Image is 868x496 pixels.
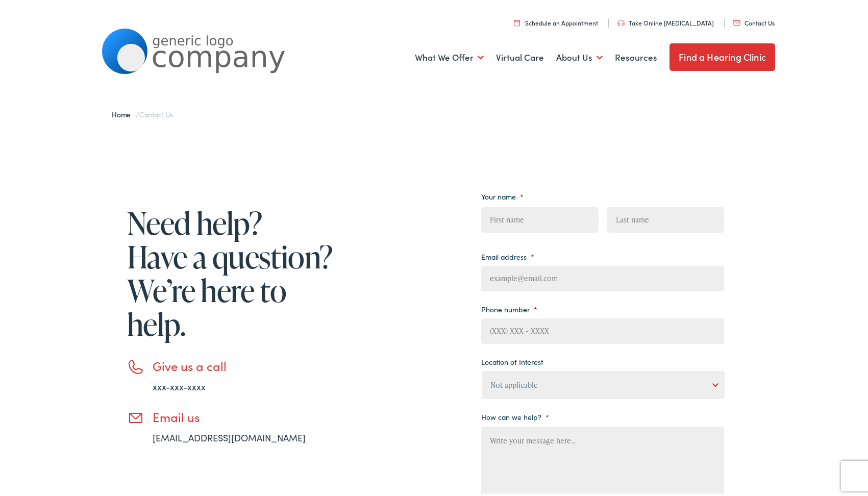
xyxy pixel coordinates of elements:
a: What We Offer [415,36,484,74]
label: Email address [481,250,534,259]
label: How can we help? [481,410,549,419]
img: utility icon [514,17,520,23]
img: utility icon [733,18,740,23]
a: Virtual Care [496,36,544,74]
input: Last name [607,205,724,230]
h1: Need help? Have a question? We’re here to help. [127,204,336,338]
label: Your name [481,189,524,199]
h3: Give us a call [153,356,336,371]
h3: Email us [153,407,336,422]
span: Contact Us [139,107,173,117]
input: (XXX) XXX - XXXX [481,316,724,341]
a: About Us [556,36,603,74]
a: Home [112,107,136,117]
label: Location of Interest [481,355,543,364]
a: xxx-xxx-xxxx [153,378,206,390]
a: Resources [615,36,657,74]
a: Take Online [MEDICAL_DATA] [617,16,714,24]
img: utility icon [617,17,625,23]
a: Contact Us [733,16,775,24]
a: Find a Hearing Clinic [669,41,775,68]
label: Phone number [481,302,537,311]
input: First name [481,205,598,230]
input: example@email.com [481,263,724,289]
a: [EMAIL_ADDRESS][DOMAIN_NAME] [153,429,306,441]
a: Schedule an Appointment [514,16,598,24]
span: / [112,107,173,117]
